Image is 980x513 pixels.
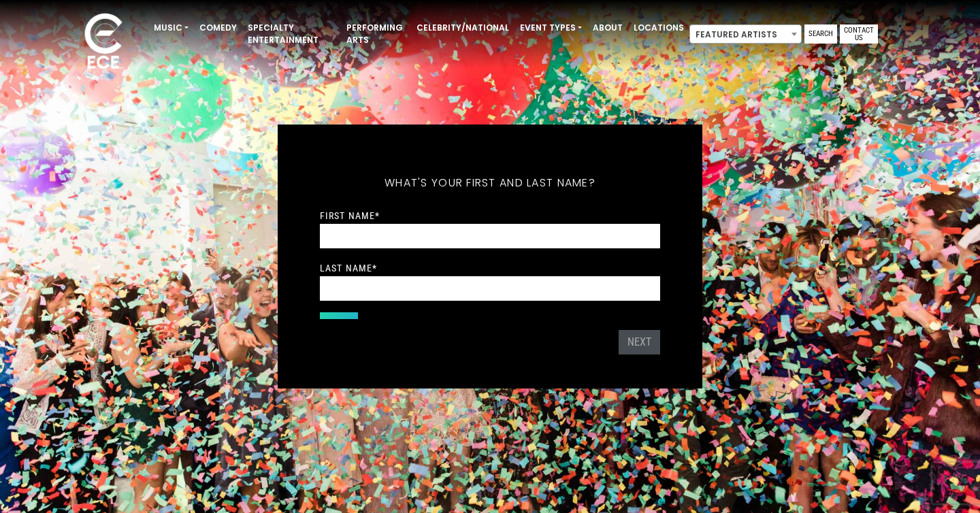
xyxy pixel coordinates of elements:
[341,16,411,52] a: Performing Arts
[587,16,628,39] a: About
[411,16,514,39] a: Celebrity/National
[628,16,689,39] a: Locations
[69,10,137,76] img: ece_new_logo_whitev2-1.png
[689,24,802,44] span: Featured Artists
[690,25,801,44] span: Featured Artists
[804,24,837,44] a: Search
[194,16,242,39] a: Comedy
[242,16,341,52] a: Specialty Entertainment
[320,159,660,208] h5: What's your first and last name?
[514,16,587,39] a: Event Types
[148,16,194,39] a: Music
[320,262,377,274] label: Last Name
[840,24,878,44] a: Contact Us
[320,210,380,222] label: First Name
